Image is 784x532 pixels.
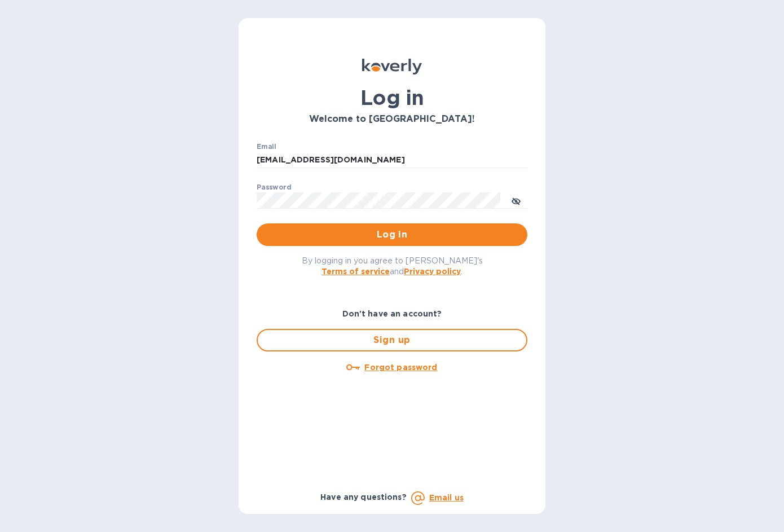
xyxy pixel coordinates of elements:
[364,363,437,372] u: Forgot password
[257,152,527,169] input: Enter email address
[266,228,518,241] span: Log in
[404,267,461,276] a: Privacy policy
[362,59,422,74] img: Koverly
[302,256,483,276] span: By logging in you agree to [PERSON_NAME]'s and .
[257,184,291,191] label: Password
[321,267,390,276] a: Terms of service
[257,329,527,351] button: Sign up
[505,189,527,212] button: toggle password visibility
[257,86,527,109] h1: Log in
[267,333,517,347] span: Sign up
[320,493,407,502] b: Have any questions?
[257,143,276,150] label: Email
[342,309,442,318] b: Don't have an account?
[257,223,527,246] button: Log in
[257,114,527,125] h3: Welcome to [GEOGRAPHIC_DATA]!
[429,493,464,502] a: Email us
